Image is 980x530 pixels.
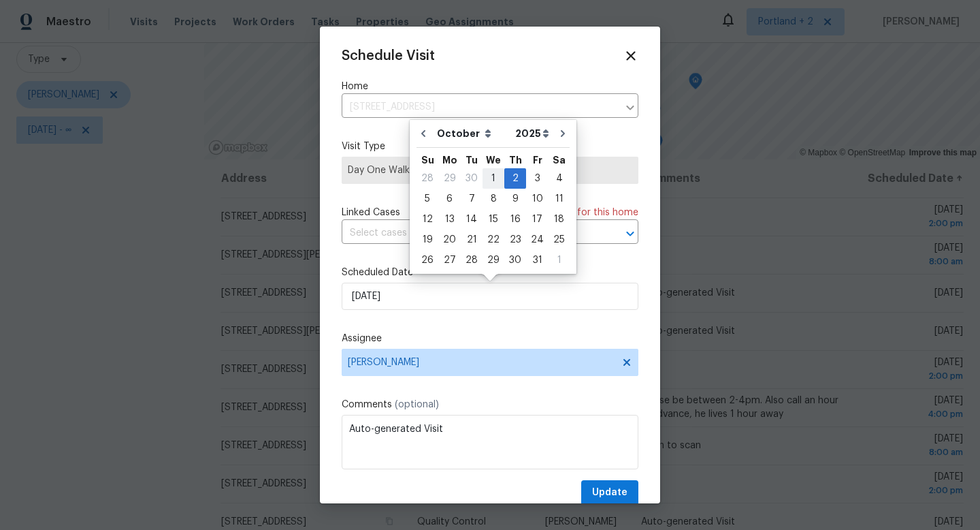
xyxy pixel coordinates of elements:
label: Visit Type [342,140,638,153]
div: Wed Oct 08 2025 [483,189,504,209]
div: 10 [526,189,549,208]
abbr: Sunday [421,155,434,165]
div: 14 [461,210,483,229]
div: 19 [416,230,438,249]
div: Fri Oct 03 2025 [526,168,549,189]
div: Thu Oct 23 2025 [504,230,526,250]
div: Sun Oct 12 2025 [416,209,438,230]
textarea: Auto-generated Visit [342,415,638,469]
button: Update [581,480,638,505]
div: 18 [549,210,570,229]
div: 21 [461,230,483,249]
div: 3 [526,169,549,188]
div: 26 [416,251,438,270]
div: 31 [526,251,549,270]
div: 15 [483,210,504,229]
div: 12 [416,210,438,229]
abbr: Wednesday [486,155,501,165]
input: M/D/YYYY [342,283,638,310]
div: Tue Oct 14 2025 [461,209,483,230]
div: 4 [549,169,570,188]
div: 17 [526,210,549,229]
div: Mon Oct 20 2025 [438,230,461,250]
div: 11 [549,189,570,208]
button: Open [621,224,640,243]
div: Wed Oct 22 2025 [483,230,504,250]
div: Tue Oct 28 2025 [461,250,483,270]
div: Thu Oct 16 2025 [504,209,526,230]
input: Enter in an address [342,97,618,118]
label: Home [342,80,638,93]
label: Scheduled Date [342,266,638,279]
div: 6 [438,189,461,208]
div: Fri Oct 24 2025 [526,230,549,250]
div: Fri Oct 17 2025 [526,209,549,230]
abbr: Monday [442,155,457,165]
select: Month [434,123,512,144]
label: Assignee [342,332,638,345]
div: 20 [438,230,461,249]
div: 28 [416,169,438,188]
abbr: Thursday [509,155,522,165]
abbr: Tuesday [465,155,478,165]
div: Sun Oct 05 2025 [416,189,438,209]
div: Thu Oct 02 2025 [504,168,526,189]
div: Thu Oct 30 2025 [504,250,526,270]
select: Year [512,123,553,144]
div: Tue Oct 21 2025 [461,230,483,250]
div: 16 [504,210,526,229]
div: 24 [526,230,549,249]
div: 13 [438,210,461,229]
div: Fri Oct 10 2025 [526,189,549,209]
button: Go to next month [553,120,573,147]
span: Linked Cases [342,206,400,219]
div: 9 [504,189,526,208]
span: [PERSON_NAME] [348,357,615,368]
div: Sat Oct 18 2025 [549,209,570,230]
span: Schedule Visit [342,49,435,63]
div: 1 [549,251,570,270]
div: Wed Oct 01 2025 [483,168,504,189]
div: Sat Nov 01 2025 [549,250,570,270]
div: Mon Oct 27 2025 [438,250,461,270]
div: Mon Oct 06 2025 [438,189,461,209]
div: 28 [461,251,483,270]
span: Day One Walk [348,163,632,177]
div: Sun Oct 19 2025 [416,230,438,250]
div: 7 [461,189,483,208]
div: Mon Sep 29 2025 [438,168,461,189]
button: Go to previous month [413,120,434,147]
div: Wed Oct 29 2025 [483,250,504,270]
span: Update [592,484,627,501]
div: Sat Oct 04 2025 [549,168,570,189]
div: 29 [438,169,461,188]
div: Sun Sep 28 2025 [416,168,438,189]
div: 8 [483,189,504,208]
div: 30 [504,251,526,270]
div: Fri Oct 31 2025 [526,250,549,270]
div: 5 [416,189,438,208]
div: 30 [461,169,483,188]
span: (optional) [395,400,439,409]
div: 1 [483,169,504,188]
input: Select cases [342,223,600,244]
div: 23 [504,230,526,249]
div: Wed Oct 15 2025 [483,209,504,230]
div: 27 [438,251,461,270]
div: 22 [483,230,504,249]
div: Sat Oct 11 2025 [549,189,570,209]
div: Tue Sep 30 2025 [461,168,483,189]
div: Thu Oct 09 2025 [504,189,526,209]
div: Tue Oct 07 2025 [461,189,483,209]
div: Mon Oct 13 2025 [438,209,461,230]
div: Sun Oct 26 2025 [416,250,438,270]
div: Sat Oct 25 2025 [549,230,570,250]
abbr: Friday [533,155,542,165]
label: Comments [342,398,638,411]
div: 25 [549,230,570,249]
div: 29 [483,251,504,270]
abbr: Saturday [553,155,566,165]
span: Close [623,48,638,63]
div: 2 [504,169,526,188]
